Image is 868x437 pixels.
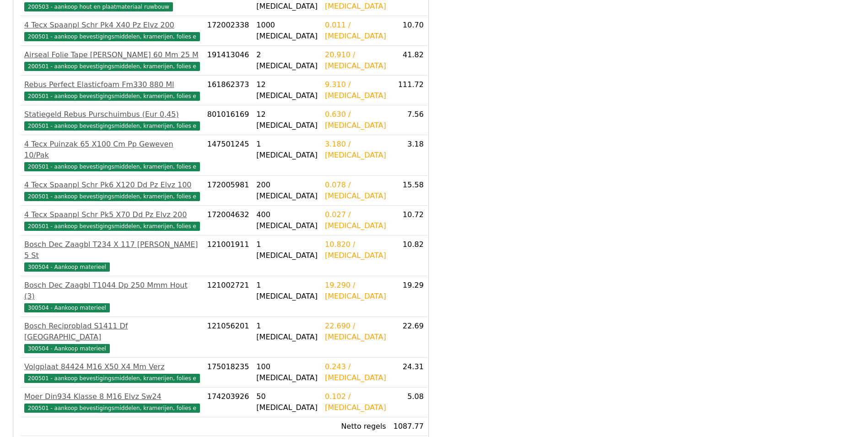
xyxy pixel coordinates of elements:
[24,361,200,372] div: Volgplaat 84424 M16 X50 X4 Mm Verz
[24,180,200,202] a: 4 Tecx Spaanpl Schr Pk6 X120 Dd Pz Elvz 100200501 - aankoop bevestigingsmiddelen, kramerijen, fol...
[24,280,200,302] div: Bosch Dec Zaagbl T1044 Dp 250 Mmm Hout (3)
[24,180,200,191] div: 4 Tecx Spaanpl Schr Pk6 X120 Dd Pz Elvz 100
[325,79,386,101] div: 9.310 / [MEDICAL_DATA]
[256,49,318,71] div: 2 [MEDICAL_DATA]
[390,16,427,46] td: 10.70
[204,388,253,417] td: 174203926
[390,105,427,135] td: 7.56
[256,109,318,131] div: 12 [MEDICAL_DATA]
[24,109,200,131] a: Statiegeld Rebus Purschuimbus (Eur 0,45)200501 - aankoop bevestigingsmiddelen, kramerijen, folies e
[204,317,253,358] td: 121056201
[204,235,253,276] td: 121001911
[325,20,386,42] div: 0.011 / [MEDICAL_DATA]
[24,209,200,220] div: 4 Tecx Spaanpl Schr Pk5 X70 Dd Pz Elvz 200
[390,76,427,105] td: 111.72
[204,176,253,206] td: 172005981
[325,280,386,302] div: 19.290 / [MEDICAL_DATA]
[325,239,386,261] div: 10.820 / [MEDICAL_DATA]
[24,239,200,272] a: Bosch Dec Zaagbl T234 X 117 [PERSON_NAME] 5 St300504 - Aankoop materieel
[204,206,253,235] td: 172004632
[321,417,390,436] td: Netto regels
[24,321,200,343] div: Bosch Reciproblad S1411 Df [GEOGRAPHIC_DATA]
[256,209,318,231] div: 400 [MEDICAL_DATA]
[390,176,427,206] td: 15.58
[24,49,200,60] div: Airseal Folie Tape [PERSON_NAME] 60 Mm 25 M
[204,16,253,46] td: 172002338
[24,79,200,90] div: Rebus Perfect Elasticfoam Fm330 880 Ml
[24,92,200,101] span: 200501 - aankoop bevestigingsmiddelen, kramerijen, folies e
[256,280,318,302] div: 1 [MEDICAL_DATA]
[390,358,427,388] td: 24.31
[24,262,110,272] span: 300504 - Aankoop materieel
[390,235,427,276] td: 10.82
[256,20,318,42] div: 1000 [MEDICAL_DATA]
[204,46,253,76] td: 191413046
[24,20,200,42] a: 4 Tecx Spaanpl Schr Pk4 X40 Pz Elvz 200200501 - aankoop bevestigingsmiddelen, kramerijen, folies e
[325,139,386,161] div: 3.180 / [MEDICAL_DATA]
[256,361,318,383] div: 100 [MEDICAL_DATA]
[24,32,200,41] span: 200501 - aankoop bevestigingsmiddelen, kramerijen, folies e
[325,109,386,131] div: 0.630 / [MEDICAL_DATA]
[24,62,200,71] span: 200501 - aankoop bevestigingsmiddelen, kramerijen, folies e
[24,121,200,131] span: 200501 - aankoop bevestigingsmiddelen, kramerijen, folies e
[24,2,173,11] span: 200503 - aankoop hout en plaatmateriaal ruwbouw
[325,361,386,383] div: 0.243 / [MEDICAL_DATA]
[204,276,253,317] td: 121002721
[204,358,253,388] td: 175018235
[24,162,200,171] span: 200501 - aankoop bevestigingsmiddelen, kramerijen, folies e
[24,139,200,161] div: 4 Tecx Puinzak 65 X100 Cm Pp Geweven 10/Pak
[325,209,386,231] div: 0.027 / [MEDICAL_DATA]
[24,222,200,231] span: 200501 - aankoop bevestigingsmiddelen, kramerijen, folies e
[24,20,200,31] div: 4 Tecx Spaanpl Schr Pk4 X40 Pz Elvz 200
[325,180,386,202] div: 0.078 / [MEDICAL_DATA]
[24,192,200,201] span: 200501 - aankoop bevestigingsmiddelen, kramerijen, folies e
[390,46,427,76] td: 41.82
[256,239,318,261] div: 1 [MEDICAL_DATA]
[204,76,253,105] td: 161862373
[24,139,200,172] a: 4 Tecx Puinzak 65 X100 Cm Pp Geweven 10/Pak200501 - aankoop bevestigingsmiddelen, kramerijen, fol...
[256,139,318,161] div: 1 [MEDICAL_DATA]
[24,391,200,413] a: Moer Din934 Klasse 8 M16 Elvz Sw24200501 - aankoop bevestigingsmiddelen, kramerijen, folies e
[24,321,200,354] a: Bosch Reciproblad S1411 Df [GEOGRAPHIC_DATA]300504 - Aankoop materieel
[24,280,200,313] a: Bosch Dec Zaagbl T1044 Dp 250 Mmm Hout (3)300504 - Aankoop materieel
[24,303,110,312] span: 300504 - Aankoop materieel
[390,388,427,417] td: 5.08
[325,321,386,343] div: 22.690 / [MEDICAL_DATA]
[390,317,427,358] td: 22.69
[24,344,110,353] span: 300504 - Aankoop materieel
[24,361,200,383] a: Volgplaat 84424 M16 X50 X4 Mm Verz200501 - aankoop bevestigingsmiddelen, kramerijen, folies e
[256,391,318,413] div: 50 [MEDICAL_DATA]
[256,321,318,343] div: 1 [MEDICAL_DATA]
[24,374,200,383] span: 200501 - aankoop bevestigingsmiddelen, kramerijen, folies e
[204,105,253,135] td: 801016169
[390,206,427,235] td: 10.72
[325,391,386,413] div: 0.102 / [MEDICAL_DATA]
[256,180,318,202] div: 200 [MEDICAL_DATA]
[390,135,427,176] td: 3.18
[24,404,200,413] span: 200501 - aankoop bevestigingsmiddelen, kramerijen, folies e
[24,391,200,402] div: Moer Din934 Klasse 8 M16 Elvz Sw24
[256,79,318,101] div: 12 [MEDICAL_DATA]
[390,417,427,436] td: 1087.77
[24,109,200,120] div: Statiegeld Rebus Purschuimbus (Eur 0,45)
[24,239,200,261] div: Bosch Dec Zaagbl T234 X 117 [PERSON_NAME] 5 St
[24,79,200,101] a: Rebus Perfect Elasticfoam Fm330 880 Ml200501 - aankoop bevestigingsmiddelen, kramerijen, folies e
[24,209,200,231] a: 4 Tecx Spaanpl Schr Pk5 X70 Dd Pz Elvz 200200501 - aankoop bevestigingsmiddelen, kramerijen, foli...
[390,276,427,317] td: 19.29
[24,49,200,71] a: Airseal Folie Tape [PERSON_NAME] 60 Mm 25 M200501 - aankoop bevestigingsmiddelen, kramerijen, fol...
[325,49,386,71] div: 20.910 / [MEDICAL_DATA]
[204,135,253,176] td: 147501245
